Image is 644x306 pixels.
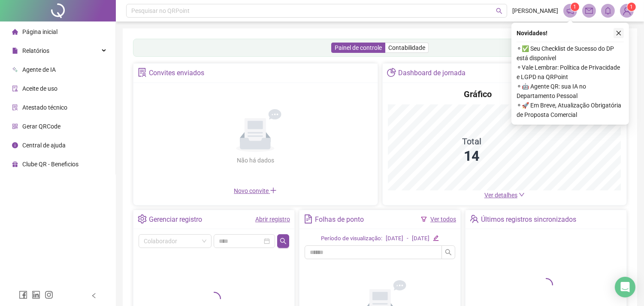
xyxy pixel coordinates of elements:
span: Clube QR - Beneficios [22,161,79,168]
span: team [470,214,479,223]
span: Painel de controle [335,44,382,51]
span: Novidades ! [517,28,547,38]
div: - [407,234,408,243]
span: linkedin [32,291,40,299]
span: Contabilidade [388,44,425,51]
div: Últimos registros sincronizados [481,212,576,227]
span: Ver detalhes [484,192,517,199]
span: solution [138,68,147,77]
span: file [12,48,18,54]
span: ⚬ 🤖 Agente QR: sua IA no Departamento Pessoal [517,82,624,101]
div: Gerenciar registro [149,212,202,227]
span: pie-chart [387,68,396,77]
a: Ver todos [430,216,456,223]
span: down [519,192,525,198]
span: Página inicial [22,28,57,35]
span: filter [421,216,427,222]
sup: Atualize o seu contato no menu Meus Dados [627,3,636,11]
span: audit [12,86,18,92]
div: Convites enviados [149,66,204,80]
span: bell [604,7,612,15]
a: Abrir registro [255,216,290,223]
span: Agente de IA [22,66,56,73]
span: search [445,249,452,256]
span: qrcode [12,123,18,129]
span: ⚬ ✅ Seu Checklist de Sucesso do DP está disponível [517,44,624,63]
span: facebook [19,291,27,299]
span: Aceite de uso [22,85,57,92]
span: edit [433,235,438,241]
span: home [12,29,18,35]
span: plus [270,187,277,194]
span: gift [12,161,18,167]
span: Central de ajuda [22,142,66,149]
a: Ver detalhes down [484,192,525,199]
span: Relatórios [22,47,49,54]
div: Open Intercom Messenger [615,277,635,297]
span: Gerar QRCode [22,123,60,130]
span: loading [537,275,556,294]
div: [DATE] [412,234,429,243]
div: Dashboard de jornada [398,66,466,80]
span: setting [138,214,147,223]
span: search [496,8,502,14]
span: 1 [574,4,577,10]
span: instagram [45,291,53,299]
span: solution [12,104,18,110]
span: mail [585,7,593,15]
div: Período de visualização: [321,234,382,243]
h4: Gráfico [464,88,492,100]
span: 1 [630,4,633,10]
div: [DATE] [386,234,403,243]
sup: 1 [571,3,579,11]
span: Atestado técnico [22,104,67,111]
span: notification [566,7,574,15]
img: 92599 [620,4,633,17]
div: Não há dados [216,156,295,165]
span: ⚬ Vale Lembrar: Política de Privacidade e LGPD na QRPoint [517,63,624,82]
span: ⚬ 🚀 Em Breve, Atualização Obrigatória de Proposta Comercial [517,101,624,119]
span: [PERSON_NAME] [512,6,558,15]
span: left [91,293,97,299]
span: search [280,238,287,245]
span: Novo convite [234,187,277,194]
span: file-text [304,214,313,223]
span: info-circle [12,142,18,148]
span: close [616,30,622,36]
div: Folhas de ponto [315,212,364,227]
